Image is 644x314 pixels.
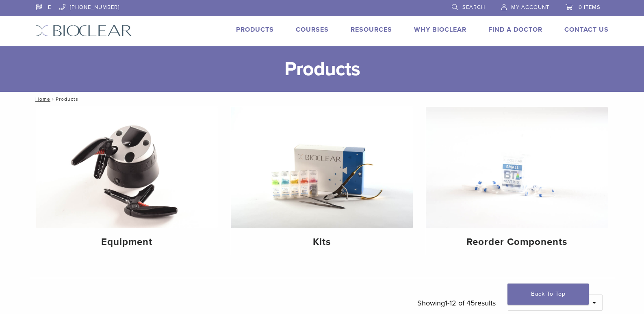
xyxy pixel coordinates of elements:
a: Reorder Components [426,107,608,255]
a: Equipment [36,107,218,255]
nav: Products [30,92,615,106]
img: Kits [231,107,413,228]
img: Bioclear [36,25,132,37]
a: Back To Top [507,284,589,305]
a: Home [33,96,50,102]
span: 0 items [579,4,601,11]
p: Showing results [417,295,496,312]
a: Kits [231,107,413,255]
a: Resources [351,26,392,34]
h4: Kits [237,235,406,249]
a: Courses [296,26,329,34]
span: / [50,97,56,101]
span: Search [462,4,485,11]
a: Contact Us [564,26,609,34]
a: Why Bioclear [414,26,466,34]
span: 1-12 of 45 [445,299,475,308]
h4: Reorder Components [432,235,601,249]
span: My Account [511,4,549,11]
img: Reorder Components [426,107,608,228]
a: Find A Doctor [488,26,542,34]
img: Equipment [36,107,218,228]
a: Products [236,26,274,34]
h4: Equipment [43,235,212,249]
